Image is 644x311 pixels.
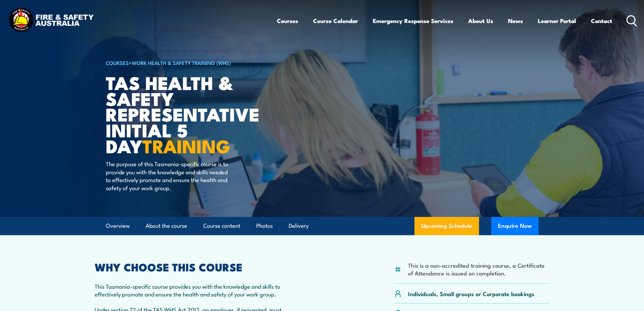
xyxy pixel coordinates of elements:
a: News [508,12,523,30]
a: Overview [106,217,130,235]
a: Learner Portal [538,12,576,30]
li: This is a non-accredited training course, a Certificate of Attendance is issued on completion. [408,261,550,277]
a: Course content [203,217,240,235]
a: About Us [468,12,493,30]
a: Photos [256,217,273,235]
button: Enquire Now [491,217,539,235]
p: Individuals, Small groups or Corporate bookings [408,290,534,297]
a: Upcoming Schedule [414,217,479,235]
p: This Tasmania-specific course provides you with the knowledge and skills to effectively promote a... [95,282,292,298]
h1: TAS Health & Safety Representative Initial 5 Day [106,74,273,154]
a: Course Calendar [313,12,358,30]
a: Emergency Response Services [373,12,453,30]
a: Work Health & Safety Training (WHS) [132,59,231,66]
a: About the course [146,217,187,235]
a: Courses [277,12,298,30]
h2: WHY CHOOSE THIS COURSE [95,262,292,271]
h6: > [106,59,273,67]
a: COURSES [106,59,129,66]
p: The purpose of this Tasmania-specific course is to provide you with the knowledge and skills need... [106,160,229,192]
a: Contact [591,12,612,30]
a: Delivery [289,217,309,235]
strong: TRAINING [142,131,230,159]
